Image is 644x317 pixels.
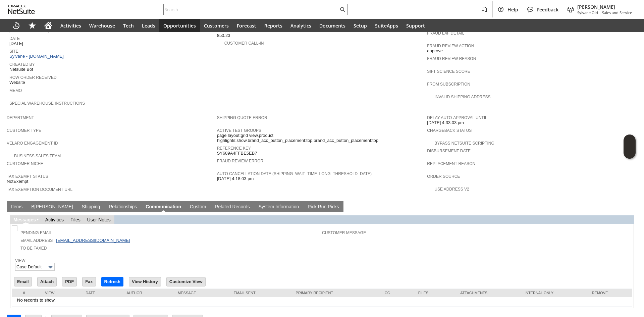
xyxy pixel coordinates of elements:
a: Customers [200,19,233,32]
a: Items [9,204,24,210]
div: Shortcuts [24,19,40,32]
a: Messages [13,217,36,222]
span: Activities [60,22,81,29]
span: R [109,204,112,209]
input: View History [129,277,161,286]
span: Support [406,22,425,29]
a: Created By [9,62,35,67]
a: Reference Key [217,146,251,151]
span: Documents [319,22,345,29]
span: C [146,204,149,209]
span: 850.23 [217,33,230,38]
svg: Home [44,21,52,30]
a: Replacement reason [427,161,475,166]
a: Custom [188,204,208,210]
span: Feedback [537,6,558,13]
div: Primary Recipient [296,291,375,295]
a: System Information [257,204,301,210]
span: Website [9,80,25,85]
a: Shipping [80,204,102,210]
a: Warehouse [85,19,119,32]
span: Sales and Service [602,10,632,15]
svg: Search [338,5,346,13]
span: Analytics [290,22,311,29]
span: [DATE] 4:33:03 pm [427,120,464,125]
input: Attach [38,277,56,286]
span: Leads [142,22,155,29]
a: Bypass NetSuite Scripting [434,141,494,146]
a: Fraud Review Reason [427,56,476,61]
a: Unrolled view on [625,203,633,211]
span: Help [507,6,518,13]
span: page layout:grid view,product highlights:show,brand_acc_button_placement:top,brand_acc_button_pla... [217,133,424,143]
a: UserNotes [87,217,111,222]
a: Pending Email [20,230,52,235]
svg: logo [8,5,35,14]
a: [EMAIL_ADDRESS][DOMAIN_NAME] [56,238,130,243]
span: approve [427,48,443,54]
a: Site [9,49,18,54]
a: Setup [350,19,371,32]
a: Relationships [107,204,139,210]
a: Fraud Review Action [427,44,474,48]
span: F [70,217,73,222]
span: Customers [204,22,229,29]
span: Reports [264,22,282,29]
a: Recent Records [8,19,24,32]
a: Use Address V2 [434,187,469,192]
a: Customer Message [322,230,366,235]
div: Attachments [460,291,515,295]
span: y [262,204,264,209]
span: [DATE] 4:18:03 pm [217,176,254,181]
a: View [15,258,25,263]
a: Memo [9,88,22,93]
a: Forecast [233,19,260,32]
img: Unchecked [12,225,17,231]
iframe: Click here to launch Oracle Guided Learning Help Panel [624,135,636,159]
a: Reports [260,19,286,32]
a: Special Warehouse Instructions [9,101,85,106]
span: Opportunities [163,22,196,29]
span: NotExempt [7,179,28,184]
div: Date [86,291,116,295]
a: SuiteApps [371,19,402,32]
a: Disbursement Date [427,149,471,153]
a: Fraud E4F Detail [427,31,464,36]
a: Fraud Review Error [217,159,264,163]
span: Netsuite Bot [9,67,33,72]
div: View [45,291,75,295]
span: S [82,204,85,209]
a: Opportunities [159,19,200,32]
span: t [51,217,52,222]
a: Leads [138,19,159,32]
a: Tax Exemption Document URL [7,187,72,192]
input: Search [164,5,338,13]
span: Warehouse [89,22,115,29]
span: B [31,204,34,209]
a: From Subscription [427,82,470,87]
span: g [28,217,31,222]
span: - [599,10,601,15]
a: Customer Niche [7,161,43,166]
a: Communication [144,204,183,210]
a: Files [70,217,80,222]
a: Business Sales Team [14,154,61,158]
td: No records to show. [12,297,632,306]
a: Email Address [20,238,53,243]
a: Date [9,36,20,41]
div: # [17,291,35,295]
span: [PERSON_NAME] [577,4,632,10]
a: Active Test Groups [217,128,261,133]
span: Forecast [237,22,256,29]
a: Sift Science Score [427,69,470,74]
a: Tax Exempt Status [7,174,48,179]
span: SY689A4FFBE5EB7 [217,151,257,156]
span: I [11,204,12,209]
a: Order Source [427,174,460,179]
input: PDF [62,277,76,286]
a: Tech [119,19,138,32]
a: Delay Auto-Approval Until [427,115,487,120]
span: [DATE] [9,41,23,46]
svg: Shortcuts [28,21,36,30]
a: Shipping Quote Error [217,115,267,120]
